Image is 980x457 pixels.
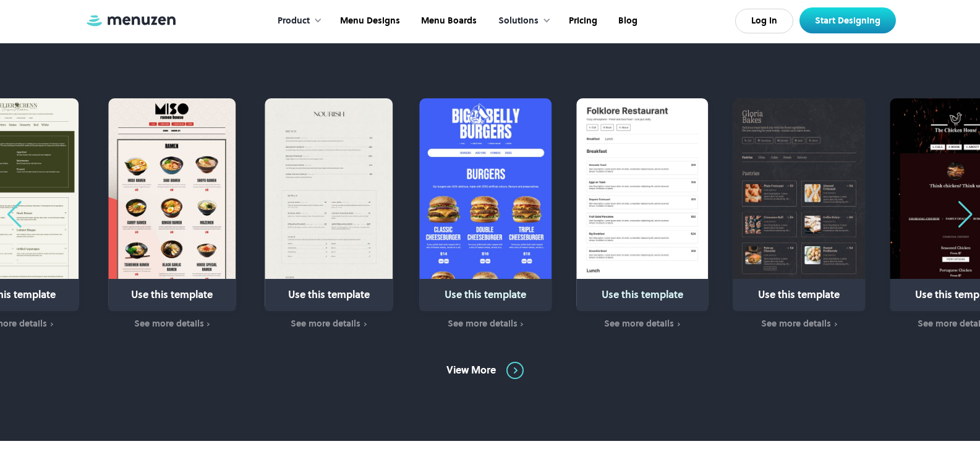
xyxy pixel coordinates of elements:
[799,7,896,33] a: Start Designing
[6,201,23,228] div: Previous slide
[108,98,236,311] a: Use this template
[419,98,552,330] div: 12 / 31
[328,2,409,40] a: Menu Designs
[761,318,831,328] div: See more details
[419,98,552,311] a: Use this template
[409,2,486,40] a: Menu Boards
[278,14,310,28] div: Product
[735,9,793,33] a: Log In
[733,317,866,331] a: See more details
[291,318,360,328] div: See more details
[446,364,496,377] div: View More
[557,2,607,40] a: Pricing
[419,317,552,331] a: See more details
[604,318,674,328] div: See more details
[265,98,392,311] a: Use this template
[448,318,518,328] div: See more details
[265,2,328,40] div: Product
[733,98,866,330] div: 14 / 31
[106,98,238,330] div: 10 / 31
[134,318,204,328] div: See more details
[263,317,395,331] a: See more details
[576,317,709,331] a: See more details
[607,2,647,40] a: Blog
[733,98,866,311] a: Use this template
[498,14,539,28] div: Solutions
[263,98,395,330] div: 11 / 31
[576,98,709,330] div: 13 / 31
[957,201,974,228] div: Next slide
[106,317,238,331] a: See more details
[446,362,534,379] a: View More
[576,98,709,311] a: Use this template
[486,2,557,40] div: Solutions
